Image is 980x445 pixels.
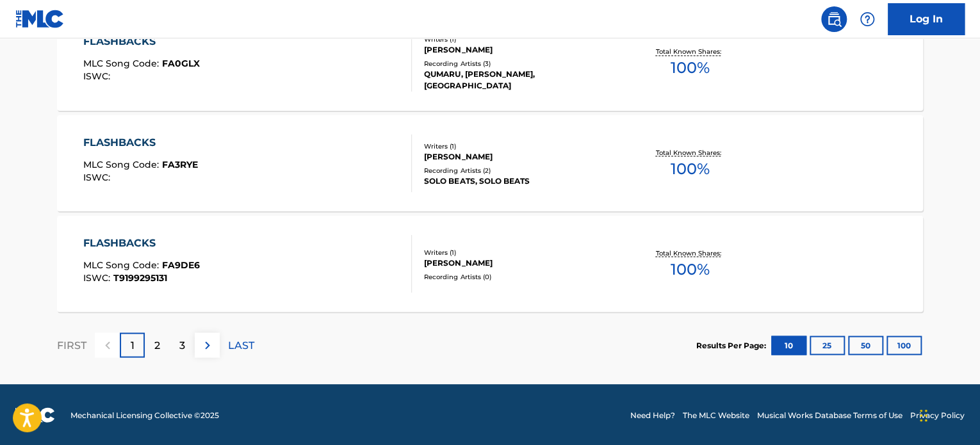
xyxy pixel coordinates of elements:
p: 2 [154,337,160,353]
button: 10 [771,336,806,355]
div: Recording Artists ( 3 ) [424,59,617,69]
div: Writers ( 1 ) [424,141,617,150]
div: [PERSON_NAME] [424,150,617,162]
img: help [860,12,875,27]
a: Privacy Policy [910,409,965,421]
div: FLASHBACKS [83,235,200,250]
a: Musical Works Database Terms of Use [757,409,902,421]
span: 100 % [670,56,709,79]
img: logo [15,407,55,423]
div: Recording Artists ( 2 ) [424,165,617,175]
p: Total Known Shares: [655,248,724,257]
a: FLASHBACKSMLC Song Code:FA9DE6ISWC:T9199295131Writers (1)[PERSON_NAME]Recording Artists (0)Total ... [57,216,923,312]
p: Total Known Shares: [655,47,724,56]
button: 50 [848,336,883,355]
img: right [200,337,215,353]
div: [PERSON_NAME] [424,44,617,56]
p: Results Per Page: [696,339,769,351]
div: Drag [920,396,927,435]
div: [PERSON_NAME] [424,257,617,268]
span: FA0GLX [162,58,200,69]
div: Writers ( 1 ) [424,247,617,257]
div: FLASHBACKS [83,134,198,150]
div: Help [854,6,880,32]
button: 25 [810,336,845,355]
span: 100 % [670,257,709,280]
a: FLASHBACKSMLC Song Code:FA0GLXISWC:Writers (1)[PERSON_NAME]Recording Artists (3)QUMARU, [PERSON_N... [57,15,923,111]
button: 100 [886,336,922,355]
div: QUMARU, [PERSON_NAME], [GEOGRAPHIC_DATA] [424,69,617,92]
span: ISWC : [83,171,113,182]
img: search [826,12,842,27]
span: MLC Song Code : [83,158,162,170]
span: MLC Song Code : [83,259,162,270]
span: T9199295131 [113,271,167,283]
p: 1 [131,337,135,353]
p: 3 [179,337,185,353]
span: FA3RYE [162,158,198,170]
div: Recording Artists ( 0 ) [424,271,617,281]
a: FLASHBACKSMLC Song Code:FA3RYEISWC:Writers (1)[PERSON_NAME]Recording Artists (2)SOLO BEATS, SOLO ... [57,115,923,211]
a: Need Help? [630,409,675,421]
div: SOLO BEATS, SOLO BEATS [424,175,617,186]
span: Mechanical Licensing Collective © 2025 [70,409,219,421]
span: MLC Song Code : [83,58,162,69]
div: FLASHBACKS [83,34,200,49]
a: Public Search [821,6,847,32]
p: LAST [228,337,254,353]
div: Writers ( 1 ) [424,35,617,44]
span: FA9DE6 [162,259,200,270]
iframe: Chat Widget [916,384,980,445]
p: Total Known Shares: [655,147,724,157]
img: MLC Logo [15,10,65,28]
span: ISWC : [83,70,113,82]
a: The MLC Website [683,409,749,421]
p: FIRST [57,337,86,353]
span: 100 % [670,157,709,180]
span: ISWC : [83,271,113,283]
a: Log In [888,3,965,35]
